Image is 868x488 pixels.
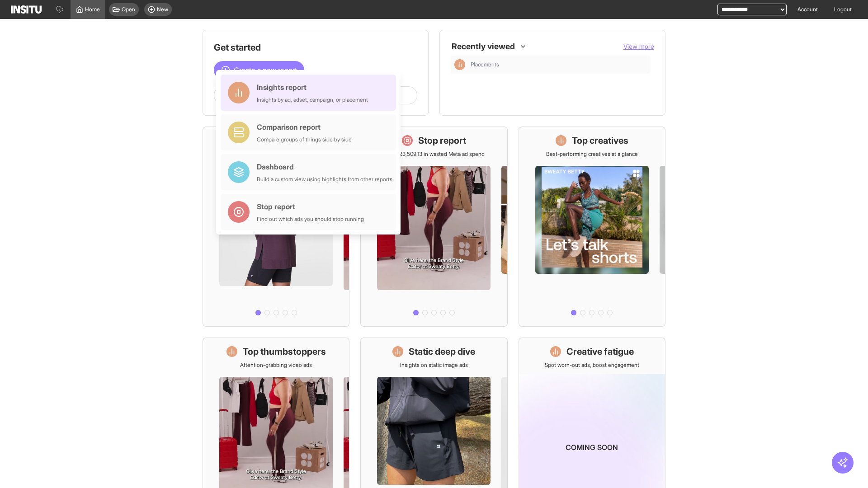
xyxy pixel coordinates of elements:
a: What's live nowSee all active ads instantly [203,127,349,327]
span: Placements [471,61,647,68]
h1: Stop report [418,134,466,147]
h1: Get started [214,41,417,54]
div: Find out which ads you should stop running [257,216,364,223]
img: Logo [11,5,42,14]
p: Insights on static image ads [400,361,468,369]
span: Create a new report [234,65,297,75]
span: Open [122,6,135,13]
p: Save £23,509.13 in wasted Meta ad spend [383,150,485,158]
p: Best-performing creatives at a glance [546,150,638,158]
h1: Top thumbstoppers [243,345,326,358]
h1: Top creatives [572,134,628,147]
div: Insights report [257,82,368,93]
div: Stop report [257,201,364,212]
div: Insights by ad, adset, campaign, or placement [257,96,368,103]
div: Insights [454,59,465,70]
span: Placements [471,61,499,68]
div: Dashboard [257,161,392,172]
span: View more [623,42,654,50]
button: View more [623,42,654,51]
div: Build a custom view using highlights from other reports [257,176,392,183]
div: Comparison report [257,122,352,132]
span: Home [85,6,100,13]
button: Create a new report [214,61,304,79]
h1: Static deep dive [409,345,475,358]
div: Compare groups of things side by side [257,136,352,143]
span: New [157,6,168,13]
a: Top creativesBest-performing creatives at a glance [519,127,665,327]
p: Attention-grabbing video ads [240,361,312,369]
a: Stop reportSave £23,509.13 in wasted Meta ad spend [360,127,507,327]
